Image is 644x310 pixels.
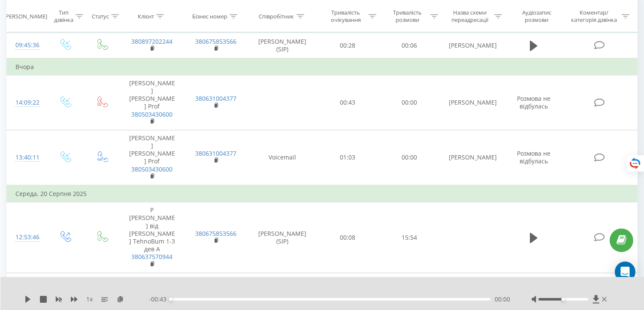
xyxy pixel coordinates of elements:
div: Назва схеми переадресації [448,9,492,24]
div: Accessibility label [562,298,565,301]
span: - 00:43 [149,295,171,304]
div: 13:40:11 [15,149,37,166]
td: [PERSON_NAME] [440,75,504,130]
a: 380631004377 [195,149,236,157]
div: Коментар/категорія дзвінка [569,9,620,24]
div: 12:53:46 [15,229,37,246]
a: 380637570944 [131,253,172,261]
a: 380503430600 [131,165,172,173]
td: 01:03 [317,130,379,185]
div: Статус [92,12,109,20]
div: Аудіозапис розмови [512,9,561,24]
td: [PERSON_NAME] [PERSON_NAME] Prof [120,130,184,185]
div: Тривалість розмови [386,9,428,24]
td: Вчора [7,58,638,75]
a: 380503430600 [131,110,172,118]
td: 00:06 [378,33,440,58]
a: 380675853566 [195,37,236,45]
td: [PERSON_NAME] (SIP) [248,202,317,273]
div: Бізнес номер [192,12,227,20]
td: 00:43 [317,75,379,130]
span: Розмова не відбулась [517,149,550,165]
a: 380897202244 [131,37,172,45]
td: [PERSON_NAME] [440,33,504,58]
div: Open Intercom Messenger [615,262,635,282]
a: 380631004377 [195,94,236,102]
span: 00:00 [495,295,510,304]
div: Клієнт [138,12,154,20]
div: [PERSON_NAME] [4,12,47,20]
div: Тривалість очікування [325,9,367,24]
div: Тип дзвінка [54,9,73,24]
td: [PERSON_NAME] [PERSON_NAME] Prof [120,75,184,130]
div: Accessibility label [169,298,172,301]
td: Voicemail [248,130,317,185]
td: 00:28 [317,33,379,58]
a: 380675853566 [195,229,236,238]
td: [PERSON_NAME] (SIP) [248,33,317,58]
td: 00:00 [378,75,440,130]
td: Р [PERSON_NAME] від [PERSON_NAME] TehnoBum 1-3 дев А [120,202,184,273]
div: 09:45:36 [15,37,37,54]
span: 1 x [86,295,93,304]
td: Середа, 20 Серпня 2025 [7,185,638,202]
span: Розмова не відбулась [517,94,550,110]
td: 00:00 [378,130,440,185]
div: 14:09:22 [15,94,37,111]
td: 15:54 [378,202,440,273]
td: [PERSON_NAME] [440,130,504,185]
td: 00:08 [317,202,379,273]
div: Співробітник [259,12,294,20]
